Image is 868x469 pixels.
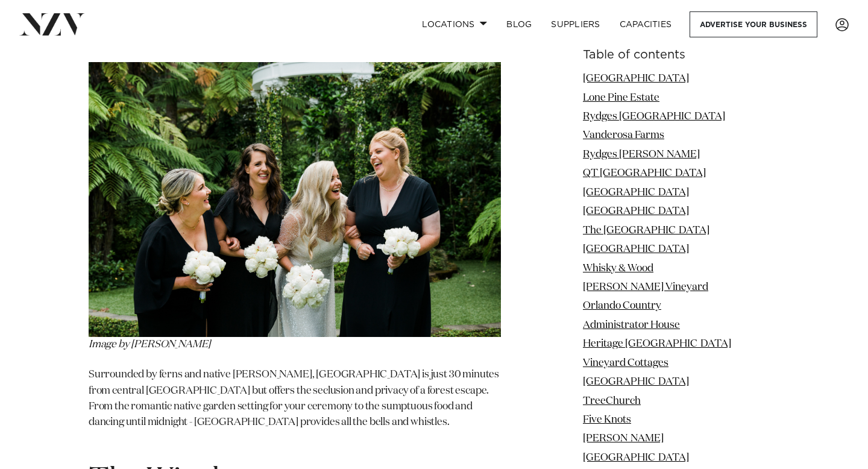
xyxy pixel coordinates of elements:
a: The [GEOGRAPHIC_DATA] [583,225,709,236]
a: Lone Pine Estate [583,92,659,102]
span: Image by [PERSON_NAME] [89,339,210,350]
a: Vanderosa Farms [583,130,664,140]
a: BLOG [497,11,541,37]
a: Whisky & Wood [583,263,653,273]
a: [GEOGRAPHIC_DATA] [583,187,689,198]
a: Advertise your business [690,11,817,37]
a: Administrator House [583,320,680,330]
a: Orlando Country [583,301,661,311]
a: [GEOGRAPHIC_DATA] [583,377,689,387]
a: QT [GEOGRAPHIC_DATA] [583,168,706,178]
a: [GEOGRAPHIC_DATA] [583,244,689,254]
a: Heritage [GEOGRAPHIC_DATA] [583,339,731,349]
a: [GEOGRAPHIC_DATA] [583,74,689,84]
a: [PERSON_NAME] Vineyard [583,282,708,292]
a: [PERSON_NAME] [583,433,664,444]
p: Surrounded by ferns and native [PERSON_NAME], [GEOGRAPHIC_DATA] is just 30 minutes from central [... [89,367,501,447]
a: Locations [412,11,497,37]
a: SUPPLIERS [541,11,609,37]
a: TreeChurch [583,395,641,406]
a: Rydges [PERSON_NAME] [583,150,700,160]
a: Rydges [GEOGRAPHIC_DATA] [583,112,725,122]
a: Five Knots [583,415,631,425]
h6: Table of contents [583,49,779,61]
img: nzv-logo.png [19,13,85,35]
a: [GEOGRAPHIC_DATA] [583,206,689,216]
a: Capacities [610,11,682,37]
a: Vineyard Cottages [583,358,668,368]
a: [GEOGRAPHIC_DATA] [583,453,689,463]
